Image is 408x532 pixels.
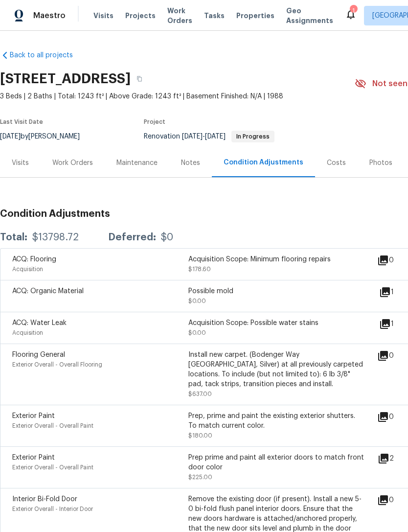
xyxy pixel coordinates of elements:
[161,232,173,242] div: $0
[224,158,303,167] div: Condition Adjustments
[236,11,274,21] span: Properties
[204,12,225,19] span: Tasks
[188,350,364,389] div: Install new carpet. (Bodenger Way [GEOGRAPHIC_DATA], Silver) at all previously carpeted locations...
[32,232,79,242] div: $13798.72
[327,158,346,168] div: Costs
[188,298,206,304] span: $0.00
[188,254,364,264] div: Acquisition Scope: Minimum flooring repairs
[12,506,93,512] span: Exterior Overall - Interior Door
[188,453,364,472] div: Prep prime and paint all exterior doors to match front door color
[12,256,56,263] span: ACQ: Flooring
[181,158,200,168] div: Notes
[12,362,102,368] span: Exterior Overall - Overall Flooring
[188,474,212,480] span: $225.00
[12,330,43,336] span: Acquisition
[188,330,206,336] span: $0.00
[12,320,67,326] span: ACQ: Water Leak
[12,423,93,429] span: Exterior Overall - Overall Paint
[12,266,43,272] span: Acquisition
[182,133,203,140] span: [DATE]
[350,6,357,16] div: 1
[286,6,333,25] span: Geo Assignments
[131,70,148,88] button: Copy Address
[116,158,158,168] div: Maintenance
[167,6,192,25] span: Work Orders
[188,411,364,431] div: Prep, prime and paint the existing exterior shutters. To match current color.
[188,286,364,296] div: Possible mold
[369,158,392,168] div: Photos
[12,413,55,419] span: Exterior Paint
[108,232,156,242] div: Deferred:
[205,133,226,140] span: [DATE]
[12,464,93,470] span: Exterior Overall - Overall Paint
[232,134,273,139] span: In Progress
[144,119,165,125] span: Project
[12,454,55,461] span: Exterior Paint
[144,133,274,140] span: Renovation
[188,433,212,439] span: $180.00
[188,391,212,397] span: $637.00
[93,11,113,21] span: Visits
[125,11,156,21] span: Projects
[12,288,84,295] span: ACQ: Organic Material
[52,158,93,168] div: Work Orders
[188,318,364,328] div: Acquisition Scope: Possible water stains
[182,133,226,140] span: -
[33,11,66,21] span: Maestro
[188,266,211,272] span: $178.60
[12,496,77,503] span: Interior Bi-Fold Door
[12,351,65,358] span: Flooring General
[12,158,29,168] div: Visits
